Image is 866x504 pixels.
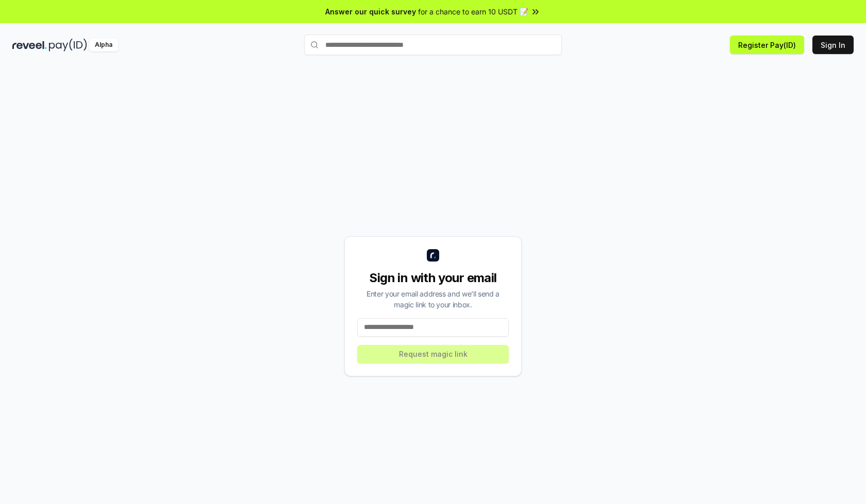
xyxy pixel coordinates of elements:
div: Sign in with your email [357,270,509,286]
div: Alpha [89,39,118,51]
span: for a chance to earn 10 USDT 📝 [418,6,528,17]
button: Sign In [812,36,854,54]
img: logo_small [427,249,439,262]
img: pay_id [49,39,87,51]
button: Register Pay(ID) [730,36,804,54]
span: Answer our quick survey [325,6,416,17]
img: reveel_dark [12,39,47,51]
div: Enter your email address and we’ll send a magic link to your inbox. [357,288,509,310]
